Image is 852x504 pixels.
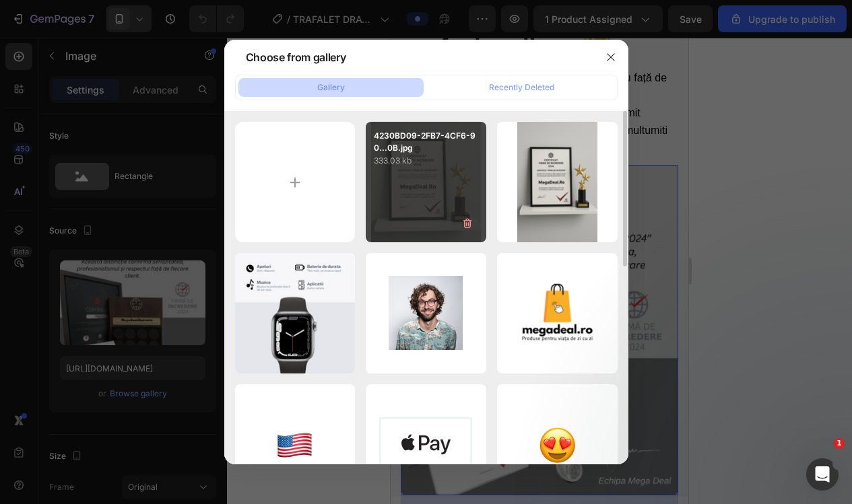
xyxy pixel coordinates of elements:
[497,253,618,373] img: image
[269,419,320,470] img: image
[246,49,346,65] div: Choose from gallery
[11,69,277,116] span: Certificatul "Firma de Incredere" 2024 a fost primit datorita lipsa recenziilor negative si a cli...
[317,81,345,94] div: Gallery
[532,419,583,470] img: image
[834,438,845,449] span: 1
[806,458,839,491] iframe: Intercom live chat
[429,78,614,97] button: Recently Deleted
[379,417,472,472] img: image
[27,108,56,120] div: Image
[374,130,478,154] p: 4230BD09-2FB7-4CF6-90...0B.jpg
[10,127,288,458] img: image%20350%20_1_.png
[11,34,276,63] span: Această distincție confirmă angajamentul nostru față de calitate, transparență și satisfacția cli...
[235,253,356,373] img: image
[517,122,597,242] img: image
[489,81,554,94] div: Recently Deleted
[389,276,463,350] img: image
[374,154,478,168] p: 333.03 kb
[238,78,424,97] button: Gallery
